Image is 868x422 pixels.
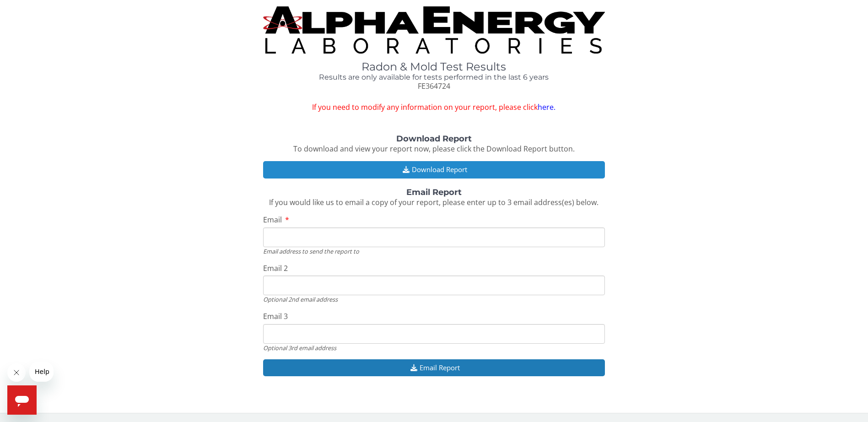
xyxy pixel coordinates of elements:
iframe: Message from company [29,362,54,382]
span: Email 3 [263,311,288,321]
div: Email address to send the report to [263,247,605,255]
button: Email Report [263,359,605,376]
span: Email [263,215,282,225]
h1: Radon & Mold Test Results [263,61,605,73]
span: If you need to modify any information on your report, please click [263,102,605,113]
div: Optional 2nd email address [263,295,605,303]
span: To download and view your report now, please click the Download Report button. [293,144,575,154]
iframe: Button to launch messaging window [7,385,37,415]
strong: Email Report [406,187,462,197]
div: Optional 3rd email address [263,344,605,352]
a: here. [538,102,555,112]
span: If you would like us to email a copy of your report, please enter up to 3 email address(es) below. [269,197,598,207]
img: TightCrop.jpg [263,6,605,54]
h4: Results are only available for tests performed in the last 6 years [263,73,605,81]
strong: Download Report [396,134,472,144]
iframe: Close message [7,363,26,382]
button: Download Report [263,161,605,178]
span: Email 2 [263,263,288,273]
span: FE364724 [418,81,450,91]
